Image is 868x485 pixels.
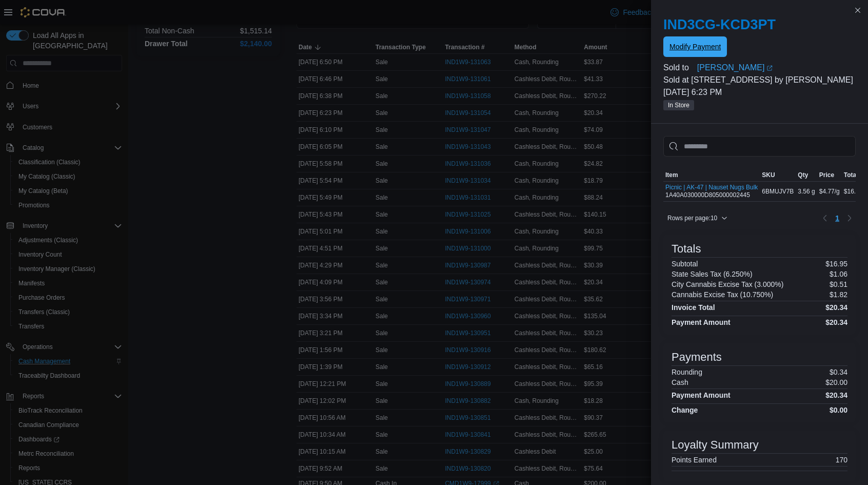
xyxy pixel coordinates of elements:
[843,212,856,224] button: Next page
[825,378,847,386] p: $20.00
[672,351,722,363] h3: Payments
[672,243,701,255] h3: Totals
[663,74,856,86] p: Sold at [STREET_ADDRESS] by [PERSON_NAME]
[672,260,698,268] h6: Subtotal
[663,16,856,33] h2: IND3CG-KCD3PT
[663,100,694,110] span: In Store
[672,270,753,278] h6: State Sales Tax (6.250%)
[796,169,817,181] button: Qty
[672,391,731,399] h4: Payment Amount
[663,62,695,74] div: Sold to
[762,171,775,179] span: SKU
[842,169,865,181] button: Total
[831,210,843,226] ul: Pagination for table: MemoryTable from EuiInMemoryTable
[672,303,715,312] h4: Invoice Total
[844,171,858,179] span: Total
[665,184,758,191] button: Picnic | AK-47 | Nauset Nugs Bulk
[672,439,759,451] h3: Loyalty Summary
[819,171,834,179] span: Price
[672,280,783,288] h6: City Cannabis Excise Tax (3.000%)
[672,290,773,299] h6: Cannabis Excise Tax (10.750%)
[667,214,717,222] span: Rows per page : 10
[830,290,847,299] p: $1.82
[842,185,865,198] div: $16.95
[663,36,727,57] button: Modify Payment
[819,212,831,224] button: Previous page
[672,318,731,326] h4: Payment Amount
[819,210,856,226] nav: Pagination for table: MemoryTable from EuiInMemoryTable
[830,406,847,414] h4: $0.00
[825,318,847,326] h4: $20.34
[672,368,702,376] h6: Rounding
[762,187,794,196] span: 6BMUJV7B
[672,406,698,414] h4: Change
[766,65,773,71] svg: External link
[830,270,847,278] p: $1.06
[817,185,842,198] div: $4.77/g
[830,280,847,288] p: $0.51
[825,303,847,312] h4: $20.34
[760,169,796,181] button: SKU
[831,210,843,226] button: Page 1 of 1
[663,136,856,157] input: This is a search bar. As you type, the results lower in the page will automatically filter.
[672,378,688,386] h6: Cash
[668,101,689,110] span: In Store
[669,42,721,52] span: Modify Payment
[672,456,717,464] h6: Points Earned
[663,212,732,224] button: Rows per page:10
[697,62,856,74] a: [PERSON_NAME]External link
[835,213,839,223] span: 1
[852,4,864,16] button: Close this dialog
[665,184,758,199] div: 1A40A030000D805000002445
[796,185,817,198] div: 3.56 g
[663,86,856,99] p: [DATE] 6:23 PM
[825,391,847,399] h4: $20.34
[665,171,678,179] span: Item
[798,171,808,179] span: Qty
[830,368,847,376] p: $0.34
[825,260,847,268] p: $16.95
[836,456,847,464] p: 170
[817,169,842,181] button: Price
[663,169,760,181] button: Item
